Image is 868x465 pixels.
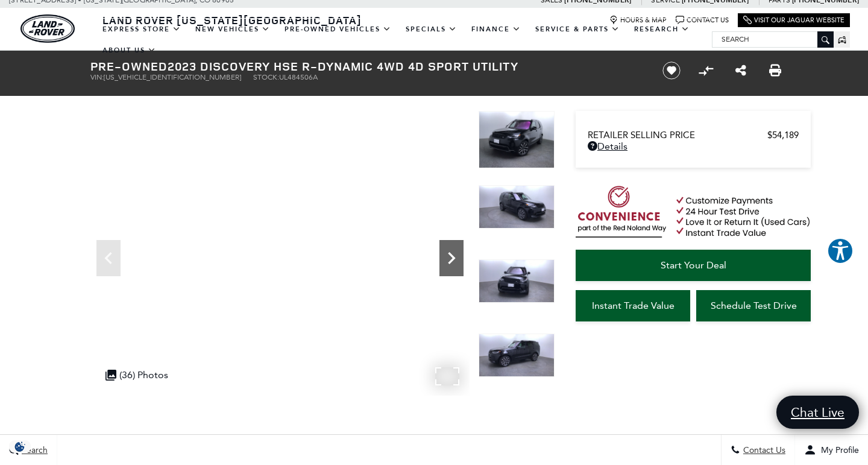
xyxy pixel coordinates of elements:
[588,141,799,152] a: Details
[6,440,34,453] img: Opt-Out Icon
[576,250,811,281] a: Start Your Deal
[95,19,188,40] a: EXPRESS STORE
[99,363,174,387] div: (36) Photos
[90,73,104,81] span: VIN:
[827,238,854,264] button: Explore your accessibility options
[743,16,844,25] a: Visit Our Jaguar Website
[785,404,851,420] span: Chat Live
[90,60,642,73] h1: 2023 Discovery HSE R-Dynamic 4WD 4D Sport Utility
[90,111,470,396] iframe: Interactive Walkaround/Photo gallery of the vehicle/product
[658,61,685,80] button: Save vehicle
[711,300,797,311] span: Schedule Test Drive
[609,16,667,25] a: Hours & Map
[696,290,811,321] a: Schedule Test Drive
[102,13,362,27] span: Land Rover [US_STATE][GEOGRAPHIC_DATA]
[767,130,799,141] span: $54,189
[279,73,318,81] span: UL484506A
[95,13,369,27] a: Land Rover [US_STATE][GEOGRAPHIC_DATA]
[735,63,746,78] a: Share this Pre-Owned 2023 Discovery HSE R-Dynamic 4WD 4D Sport Utility
[398,19,464,40] a: Specials
[661,259,726,271] span: Start Your Deal
[188,19,277,40] a: New Vehicles
[588,130,767,141] span: Retailer Selling Price
[479,259,555,303] img: Used 2023 Santorini Black Metallic Land Rover HSE R-Dynamic image 3
[795,435,868,465] button: Open user profile menu
[576,290,690,321] a: Instant Trade Value
[90,58,168,74] strong: Pre-Owned
[816,445,859,455] span: My Profile
[20,14,75,43] a: land-rover
[479,111,555,168] img: Used 2023 Santorini Black Metallic Land Rover HSE R-Dynamic image 1
[697,62,715,80] button: Compare Vehicle
[95,19,712,61] nav: Main Navigation
[592,300,675,311] span: Instant Trade Value
[769,63,781,78] a: Print this Pre-Owned 2023 Discovery HSE R-Dynamic 4WD 4D Sport Utility
[740,445,785,455] span: Contact Us
[827,238,854,267] aside: Accessibility Help Desk
[479,185,555,229] img: Used 2023 Santorini Black Metallic Land Rover HSE R-Dynamic image 2
[479,334,555,377] img: Used 2023 Santorini Black Metallic Land Rover HSE R-Dynamic image 4
[776,396,859,429] a: Chat Live
[277,19,398,40] a: Pre-Owned Vehicles
[253,73,279,81] span: Stock:
[95,40,163,61] a: About Us
[712,32,833,46] input: Search
[104,73,241,81] span: [US_VEHICLE_IDENTIFICATION_NUMBER]
[676,16,729,25] a: Contact Us
[20,14,75,43] img: Land Rover
[6,440,34,453] section: Click to Open Cookie Consent Modal
[464,19,528,40] a: Finance
[528,19,627,40] a: Service & Parts
[439,240,464,276] div: Next
[588,130,799,141] a: Retailer Selling Price $54,189
[627,19,697,40] a: Research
